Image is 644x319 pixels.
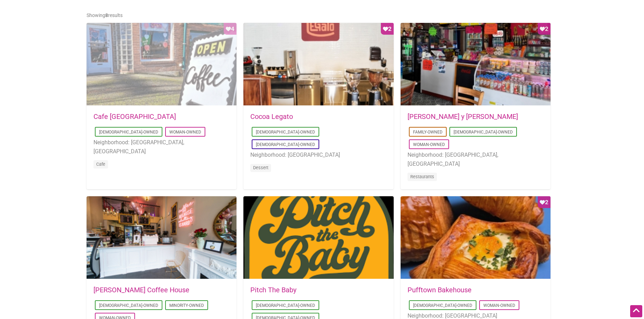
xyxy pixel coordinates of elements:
[169,303,204,308] a: Minority-Owned
[256,130,315,135] a: [DEMOGRAPHIC_DATA]-Owned
[93,138,230,156] li: Neighborhood: [GEOGRAPHIC_DATA], [GEOGRAPHIC_DATA]
[413,142,445,147] a: Woman-Owned
[253,165,268,170] a: Dessert
[99,130,158,135] a: [DEMOGRAPHIC_DATA]-Owned
[630,305,642,317] div: Scroll Back to Top
[105,12,108,18] b: 8
[250,150,386,159] li: Neighborhood: [GEOGRAPHIC_DATA]
[93,286,189,294] a: [PERSON_NAME] Coffee House
[250,286,296,294] a: Pitch The Baby
[87,12,123,18] span: Showing results
[99,303,158,308] a: [DEMOGRAPHIC_DATA]-Owned
[408,150,544,168] li: Neighborhood: [GEOGRAPHIC_DATA], [GEOGRAPHIC_DATA]
[256,303,315,308] a: [DEMOGRAPHIC_DATA]-Owned
[256,142,315,147] a: [DEMOGRAPHIC_DATA]-Owned
[408,286,472,294] a: Pufftown Bakehouse
[96,162,105,167] a: Cafe
[169,130,201,135] a: Woman-Owned
[410,174,434,179] a: Restaurants
[413,130,442,135] a: Family-Owned
[250,112,293,121] a: Cocoa Legato
[413,303,472,308] a: [DEMOGRAPHIC_DATA]-Owned
[454,130,513,135] a: [DEMOGRAPHIC_DATA]-Owned
[408,112,518,121] a: [PERSON_NAME] y [PERSON_NAME]
[93,112,176,121] a: Cafe [GEOGRAPHIC_DATA]
[483,303,515,308] a: Woman-Owned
